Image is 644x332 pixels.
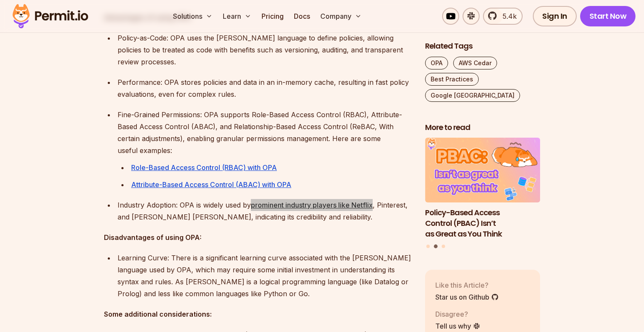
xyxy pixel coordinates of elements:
[426,245,430,248] button: Go to slide 1
[434,245,438,248] button: Go to slide 2
[118,199,411,223] p: Industry Adoption: OPA is widely used by , Pinterest, and [PERSON_NAME] [PERSON_NAME], indicating...
[425,138,540,240] li: 2 of 3
[425,57,448,69] a: OPA
[104,310,212,318] strong: Some additional considerations:
[425,89,520,102] a: Google [GEOGRAPHIC_DATA]
[453,57,497,69] a: AWS Cedar
[118,76,411,100] p: Performance: OPA stores policies and data in an in-memory cache, resulting in fast policy evaluat...
[219,8,255,25] button: Learn
[170,8,216,25] button: Solutions
[435,309,480,319] p: Disagree?
[425,122,540,133] h2: More to read
[118,109,411,156] p: Fine-Grained Permissions: OPA supports Role-Based Access Control (RBAC), Attribute-Based Access C...
[435,292,499,302] a: Star us on Github
[425,138,540,203] img: Policy-Based Access Control (PBAC) Isn’t as Great as You Think
[435,280,499,290] p: Like this Article?
[251,201,373,209] a: prominent industry players like Netflix
[533,6,577,26] a: Sign In
[425,73,479,86] a: Best Practices
[442,245,445,248] button: Go to slide 3
[131,163,277,172] a: Role-Based Access Control (RBAC) with OPA
[317,8,365,25] button: Company
[483,8,523,25] a: 5.4k
[425,138,540,240] a: Policy-Based Access Control (PBAC) Isn’t as Great as You ThinkPolicy-Based Access Control (PBAC) ...
[425,41,540,52] h2: Related Tags
[131,180,291,189] a: Attribute-Based Access Control (ABAC) with OPA
[290,8,313,25] a: Docs
[9,2,92,31] img: Permit logo
[425,208,540,239] h3: Policy-Based Access Control (PBAC) Isn’t as Great as You Think
[118,32,411,68] p: Policy-as-Code: OPA uses the [PERSON_NAME] language to define policies, allowing policies to be t...
[104,233,201,242] strong: Disadvantages of using OPA:
[118,252,411,300] div: Learning Curve: There is a significant learning curve associated with the [PERSON_NAME] language ...
[435,321,480,331] a: Tell us why
[580,6,636,26] a: Start Now
[425,138,540,250] div: Posts
[497,11,517,21] span: 5.4k
[258,8,287,25] a: Pricing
